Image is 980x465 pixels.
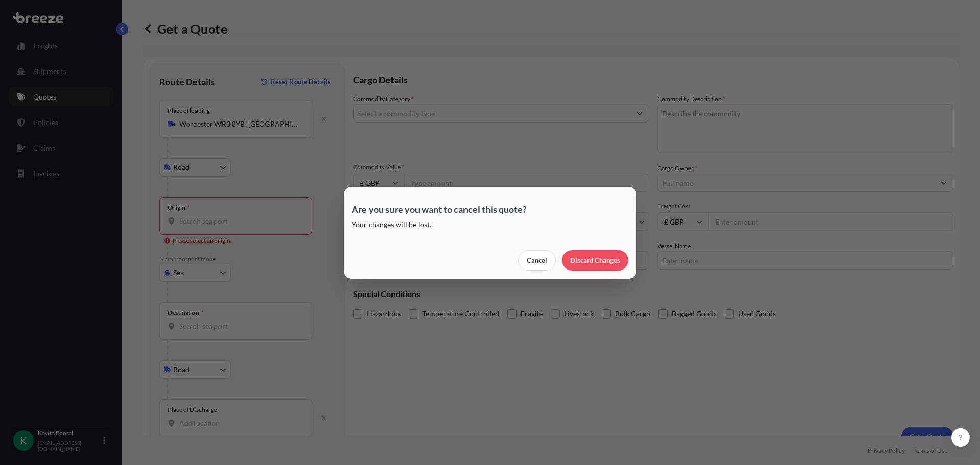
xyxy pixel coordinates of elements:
p: Discard Changes [570,255,620,265]
button: Cancel [518,250,556,271]
p: Your changes will be lost. [352,219,628,230]
p: Are you sure you want to cancel this quote? [352,203,628,215]
button: Discard Changes [562,250,628,271]
p: Cancel [527,255,547,265]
